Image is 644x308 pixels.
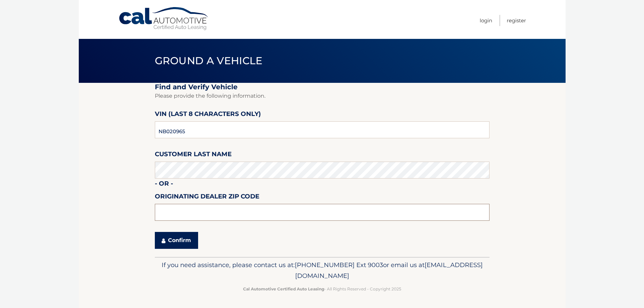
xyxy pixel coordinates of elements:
p: - All Rights Reserved - Copyright 2025 [159,285,485,292]
p: If you need assistance, please contact us at: or email us at [159,260,485,281]
p: Please provide the following information. [155,91,490,101]
a: Login [480,15,492,26]
label: Originating Dealer Zip Code [155,191,259,204]
a: Cal Automotive [118,7,210,31]
strong: Cal Automotive Certified Auto Leasing [243,286,324,291]
h2: Find and Verify Vehicle [155,83,490,91]
button: Confirm [155,232,198,249]
span: Ground a Vehicle [155,54,263,67]
label: - or - [155,179,173,191]
a: Register [507,15,526,26]
label: Customer Last Name [155,149,232,162]
label: VIN (last 8 characters only) [155,109,261,121]
span: [PHONE_NUMBER] Ext 9003 [295,261,383,269]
